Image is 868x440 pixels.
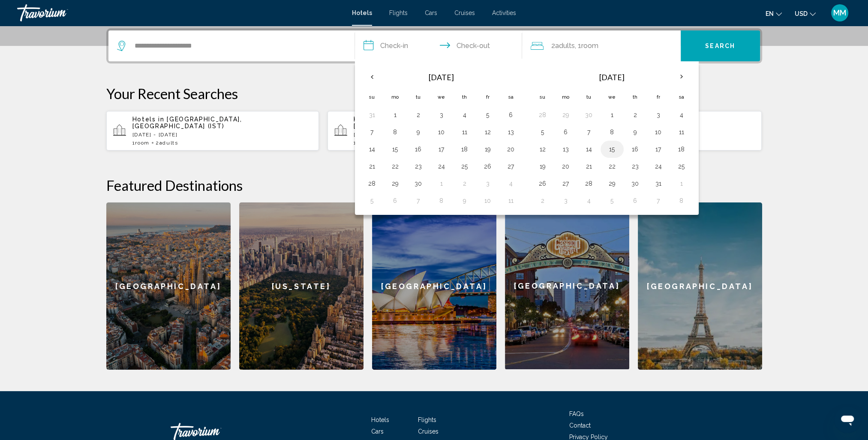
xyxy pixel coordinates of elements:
button: Day 3 [559,195,573,207]
button: Day 1 [435,178,448,190]
th: [DATE] [384,67,499,87]
button: Day 27 [504,160,518,172]
button: Day 9 [628,126,642,138]
button: Day 3 [481,178,495,190]
a: Hotels [352,9,372,16]
button: Day 25 [675,160,688,172]
iframe: Кнопка запуска окна обмена сообщениями [834,406,861,433]
th: [DATE] [554,67,670,87]
button: Day 8 [675,195,688,207]
button: Day 2 [628,109,642,121]
button: Day 10 [652,126,665,138]
button: Day 2 [411,109,425,121]
button: Day 20 [559,160,573,172]
a: [GEOGRAPHIC_DATA] [638,202,762,370]
button: Day 12 [536,143,550,155]
button: Day 31 [365,109,379,121]
span: Room [135,140,150,146]
button: Previous month [360,67,384,87]
button: Hotels in [GEOGRAPHIC_DATA], [GEOGRAPHIC_DATA] (IST)[DATE] - [DATE]1Room2Adults [327,111,541,151]
button: Day 2 [536,195,550,207]
button: Day 11 [675,126,688,138]
a: [GEOGRAPHIC_DATA] [505,202,629,370]
a: Cars [371,428,384,435]
button: Day 5 [536,126,550,138]
button: Day 28 [365,178,379,190]
button: Day 6 [559,126,573,138]
a: Travorium [17,4,343,21]
span: FAQs [569,410,584,417]
button: Day 27 [559,178,573,190]
button: Day 21 [582,160,596,172]
button: User Menu [829,4,851,22]
button: Day 30 [582,109,596,121]
button: Day 9 [458,195,472,207]
button: Day 15 [388,143,402,155]
button: Day 8 [435,195,448,207]
a: Cars [425,9,437,16]
button: Search [681,30,760,61]
a: [US_STATE] [239,202,363,370]
button: Day 20 [504,143,518,155]
span: Hotels in [132,116,165,123]
a: Cruises [454,9,475,16]
button: Day 28 [582,178,596,190]
button: Day 23 [628,160,642,172]
button: Travelers: 2 adults, 0 children [522,30,681,61]
button: Day 5 [605,195,619,207]
span: [GEOGRAPHIC_DATA], [GEOGRAPHIC_DATA] (IST) [354,116,463,130]
a: Cruises [418,428,439,435]
button: Day 6 [628,195,642,207]
button: Day 21 [365,160,379,172]
button: Day 16 [628,143,642,155]
p: Your Recent Searches [106,85,762,102]
div: [GEOGRAPHIC_DATA] [505,202,629,369]
a: Flights [389,9,408,16]
button: Day 13 [559,143,573,155]
span: 2 [156,140,178,146]
button: Day 29 [559,109,573,121]
button: Day 15 [605,143,619,155]
button: Day 29 [605,178,619,190]
button: Day 13 [504,126,518,138]
span: 2 [551,40,575,52]
span: , 1 [575,40,598,52]
button: Day 9 [411,126,425,138]
button: Day 22 [605,160,619,172]
button: Day 6 [504,109,518,121]
button: Day 17 [435,143,448,155]
span: Hotels in [354,116,386,123]
span: Flights [418,416,436,423]
button: Day 4 [458,109,472,121]
span: 1 [132,140,150,146]
button: Day 28 [536,109,550,121]
button: Day 1 [675,178,688,190]
button: Day 6 [388,195,402,207]
a: [GEOGRAPHIC_DATA] [106,202,231,370]
a: Contact [569,422,591,429]
span: Search [705,43,735,50]
span: en [766,10,774,17]
span: Adults [159,140,178,146]
span: MM [833,9,846,17]
p: [DATE] - [DATE] [354,132,534,138]
button: Day 16 [411,143,425,155]
button: Day 11 [458,126,472,138]
button: Check in and out dates [355,30,522,61]
button: Day 25 [458,160,472,172]
a: [GEOGRAPHIC_DATA] [372,202,496,370]
a: Activities [492,9,516,16]
button: Day 3 [652,109,665,121]
button: Day 10 [481,195,495,207]
button: Day 30 [411,178,425,190]
button: Day 19 [481,143,495,155]
button: Day 17 [652,143,665,155]
button: Day 4 [675,109,688,121]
